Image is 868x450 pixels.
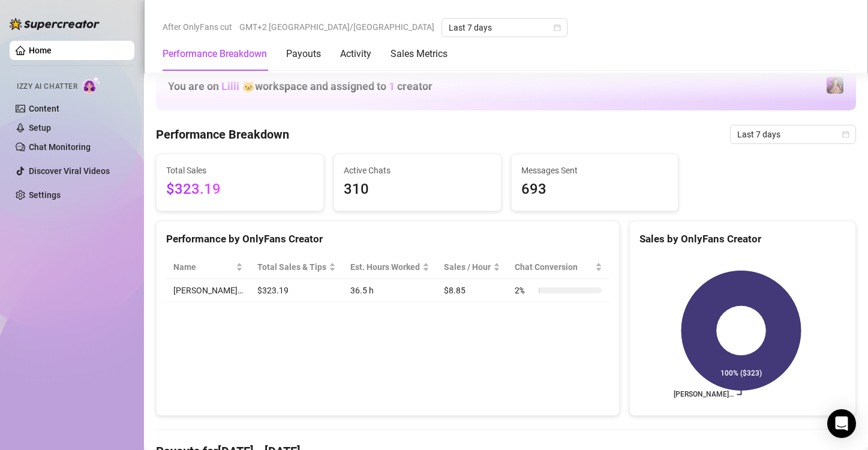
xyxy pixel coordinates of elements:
[29,166,110,176] a: Discover Viral Videos
[250,279,343,302] td: $323.19
[29,123,51,133] a: Setup
[673,391,733,399] text: [PERSON_NAME]…
[507,256,609,279] th: Chat Conversion
[449,19,560,37] span: Last 7 days
[29,46,52,55] a: Home
[29,190,61,200] a: Settings
[166,279,250,302] td: [PERSON_NAME]…
[827,409,856,438] div: Open Intercom Messenger
[29,104,59,113] a: Content
[221,80,255,92] span: Lilli 🐱
[29,142,91,152] a: Chat Monitoring
[521,178,669,201] span: 693
[166,178,314,201] span: $323.19
[554,24,561,31] span: calendar
[166,231,609,247] div: Performance by OnlyFans Creator
[515,284,534,297] span: 2 %
[437,256,507,279] th: Sales / Hour
[827,77,843,94] img: allison
[10,18,100,30] img: logo-BBDzfeDw.svg
[521,164,669,177] span: Messages Sent
[842,131,849,138] span: calendar
[239,18,434,36] span: GMT+2 [GEOGRAPHIC_DATA]/[GEOGRAPHIC_DATA]
[340,47,371,61] div: Activity
[737,125,849,143] span: Last 7 days
[344,178,491,201] span: 310
[257,260,326,274] span: Total Sales & Tips
[168,80,433,93] h1: You are on workspace and assigned to creator
[250,256,343,279] th: Total Sales & Tips
[166,164,314,177] span: Total Sales
[163,18,232,36] span: After OnlyFans cut
[343,279,437,302] td: 36.5 h
[437,279,507,302] td: $8.85
[391,47,447,61] div: Sales Metrics
[82,76,101,94] img: AI Chatter
[389,80,395,92] span: 1
[639,231,846,247] div: Sales by OnlyFans Creator
[173,260,233,274] span: Name
[163,47,267,61] div: Performance Breakdown
[17,81,77,92] span: Izzy AI Chatter
[444,260,491,274] span: Sales / Hour
[286,47,321,61] div: Payouts
[515,260,592,274] span: Chat Conversion
[166,256,250,279] th: Name
[344,164,491,177] span: Active Chats
[156,126,289,143] h4: Performance Breakdown
[350,260,420,274] div: Est. Hours Worked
